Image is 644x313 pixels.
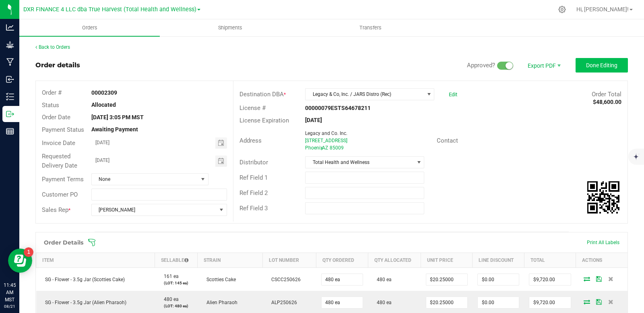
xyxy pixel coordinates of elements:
[267,300,297,305] span: ALP250626
[92,174,198,185] span: None
[449,91,457,97] a: Edit
[35,60,80,70] div: Order details
[91,114,144,120] strong: [DATE] 3:05 PM MST
[592,91,621,98] span: Order Total
[36,253,155,268] th: Item
[19,19,160,36] a: Orders
[593,299,605,304] span: Save Order Detail
[330,145,344,151] span: 85009
[8,249,32,273] iframe: Resource center
[322,145,328,151] span: AZ
[239,137,262,144] span: Address
[42,176,84,183] span: Payment Terms
[239,189,268,197] span: Ref Field 2
[42,102,59,109] span: Status
[42,89,62,96] span: Order #
[6,127,14,135] inline-svg: Reports
[42,139,75,147] span: Invoice Date
[349,24,392,31] span: Transfers
[368,253,421,268] th: Qty Allocated
[593,99,621,105] strong: $48,600.00
[6,75,14,83] inline-svg: Inbound
[42,126,84,133] span: Payment Status
[4,282,16,303] p: 11:45 AM MST
[322,297,363,308] input: 0
[426,274,467,285] input: 0
[207,24,253,31] span: Shipments
[576,58,628,73] button: Done Editing
[160,280,193,286] p: (LOT: 145 ea)
[42,153,77,169] span: Requested Delivery Date
[239,174,268,181] span: Ref Field 1
[160,19,300,36] a: Shipments
[467,62,495,69] span: Approved?
[605,299,617,304] span: Delete Order Detail
[305,105,371,111] strong: 00000079ESTS64678211
[91,89,117,96] strong: 00002309
[215,155,227,167] span: Toggle calendar
[6,110,14,118] inline-svg: Outbound
[92,204,217,216] span: [PERSON_NAME]
[91,126,138,133] strong: Awaiting Payment
[239,104,266,112] span: License #
[587,181,619,214] qrcode: 00002309
[239,117,289,124] span: License Expiration
[6,41,14,49] inline-svg: Grow
[6,58,14,66] inline-svg: Manufacturing
[305,157,414,168] span: Total Health and Wellness
[42,191,78,198] span: Customer PO
[373,300,392,305] span: 480 ea
[519,58,568,73] li: Export PDF
[202,300,237,305] span: Alien Pharaoh
[262,253,316,268] th: Lot Number
[478,274,519,285] input: 0
[24,247,33,257] iframe: Resource center unread badge
[437,137,458,144] span: Contact
[160,303,193,309] p: (LOT: 480 ea)
[373,277,392,282] span: 480 ea
[473,253,524,268] th: Line Discount
[42,206,68,214] span: Sales Rep
[316,253,368,268] th: Qty Ordered
[605,276,617,281] span: Delete Order Detail
[587,181,619,214] img: Scan me!
[42,114,70,121] span: Order Date
[322,274,363,285] input: 0
[239,159,268,166] span: Distributor
[300,19,441,36] a: Transfers
[71,24,108,31] span: Orders
[6,23,14,31] inline-svg: Analytics
[267,277,301,282] span: CSCC250626
[305,89,424,100] span: Legacy & Co, Inc. / JARS Distro (Rec)
[321,145,322,151] span: ,
[4,303,16,309] p: 08/21
[529,297,570,308] input: 0
[198,253,262,268] th: Strain
[6,93,14,101] inline-svg: Inventory
[160,274,179,279] span: 161 ea
[305,117,322,123] strong: [DATE]
[41,277,125,282] span: SG - Flower - 3.5g Jar (Scotties Cake)
[421,253,473,268] th: Unit Price
[593,276,605,281] span: Save Order Detail
[305,131,347,136] span: Legacy and Co. Inc.
[305,145,323,151] span: Phoenix
[160,296,179,302] span: 480 ea
[41,300,126,305] span: SG - Flower - 3.5g Jar (Alien Pharaoh)
[576,6,629,12] span: Hi, [PERSON_NAME]!
[576,253,627,268] th: Actions
[586,62,617,68] span: Done Editing
[305,138,347,143] span: [STREET_ADDRESS]
[426,297,467,308] input: 0
[44,239,83,246] h1: Order Details
[202,277,236,282] span: Scotties Cake
[91,102,116,108] strong: Allocated
[23,6,196,13] span: DXR FINANCE 4 LLC dba True Harvest (Total Health and Wellness)
[215,137,227,149] span: Toggle calendar
[524,253,576,268] th: Total
[239,91,284,98] span: Destination DBA
[155,253,198,268] th: Sellable
[529,274,570,285] input: 0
